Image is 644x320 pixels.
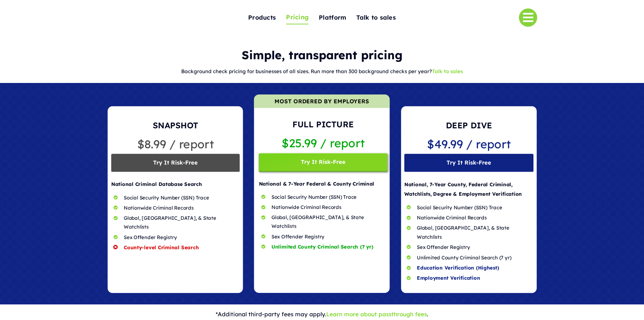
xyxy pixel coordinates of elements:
a: Talk to sales [356,10,396,25]
nav: One Page [214,1,430,35]
span: Products [248,13,276,23]
a: Fast Track Backgrounds Logo [110,9,186,16]
img: Fast Track Backgrounds Logo [110,10,186,25]
p: *Additional third-party fees may apply. . [107,310,537,319]
span: Background check pricing for businesses of all sizes. Run more than 300 background checks per year? [181,68,432,74]
a: Pricing [286,11,309,25]
a: Link to # [519,8,537,27]
a: Learn more about passthrough fees [326,311,427,318]
a: Talk to sales [432,68,463,74]
b: Simple, transparent pricing [242,48,403,62]
span: Talk to sales [356,13,396,23]
span: Pricing [286,12,309,23]
a: Platform [319,10,346,25]
span: Platform [319,13,346,23]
